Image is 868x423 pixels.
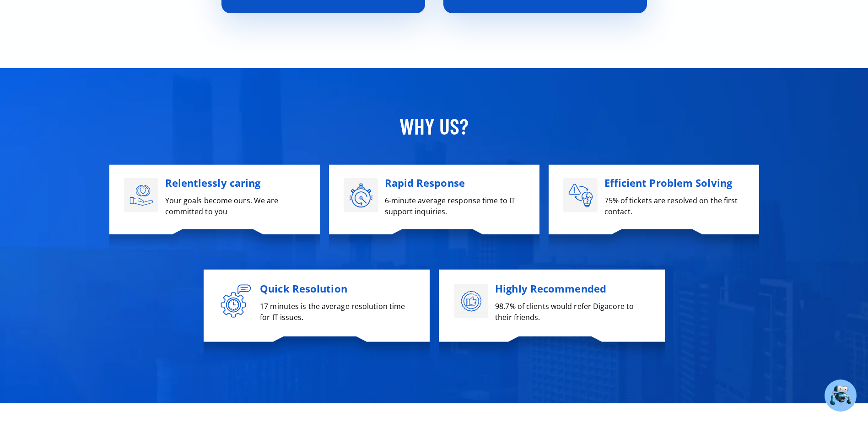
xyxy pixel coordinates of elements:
p: Your goals become ours. We are committed to you [165,195,305,217]
span: Relentlessly caring [165,176,261,190]
span: Highly Recommended [495,282,606,295]
span: Quick Resolution [260,282,347,295]
span: Efficient Problem Solving [604,176,733,190]
span: Rapid Response [385,176,465,190]
p: Why US? [105,112,764,140]
p: 98.7% of clients would refer Digacore to their friends. [495,301,649,323]
p: 75% of tickets are resolved on the first contact. [604,195,744,217]
p: 17 minutes is the average resolution time for IT issues. [260,301,414,323]
p: 6-minute average response time to IT support inquiries. [385,195,525,217]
